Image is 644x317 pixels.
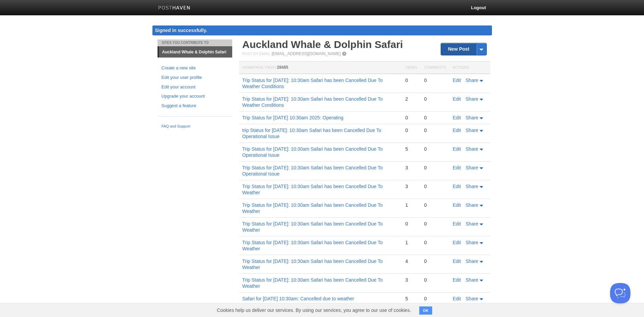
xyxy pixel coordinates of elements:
[453,277,461,283] a: Edit
[272,51,341,56] a: [EMAIL_ADDRESS][DOMAIN_NAME]
[242,258,383,270] a: Trip Status for [DATE]: 10:30am Safari has been Cancelled Due To Weather
[162,84,228,91] a: Edit your account
[466,221,478,227] span: Share
[424,96,446,102] div: 0
[242,296,354,301] a: Safari for [DATE] 10:30am: Cancelled due to weather
[466,115,478,120] span: Share
[466,240,478,245] span: Share
[242,146,383,158] a: Trip Status for [DATE]: 10:30am Safari has been Cancelled Due To Operational Issue
[405,239,417,246] div: 1
[158,39,232,46] li: Sites You Contribute To
[441,43,486,55] a: New Post
[405,221,417,227] div: 0
[242,115,344,120] a: Trip Status for [DATE] 10:30am 2025: Operating
[453,96,461,102] a: Edit
[424,165,446,171] div: 0
[162,123,228,130] a: FAQ and Support
[405,165,417,171] div: 3
[242,39,403,50] a: Auckland Whale & Dolphin Safari
[424,239,446,246] div: 0
[424,183,446,189] div: 0
[610,283,630,303] iframe: Help Scout Beacon - Open
[453,115,461,120] a: Edit
[466,184,478,189] span: Share
[453,184,461,189] a: Edit
[239,62,402,74] th: Homepage Views
[242,128,382,139] a: trip Status for [DATE]: 10:30am Safari has been Cancelled Due To Operational Issue
[405,115,417,121] div: 0
[419,306,433,315] button: OK
[242,184,383,195] a: Trip Status for [DATE]: 10:30am Safari has been Cancelled Due To Weather
[424,296,446,302] div: 0
[405,296,417,302] div: 5
[242,96,383,108] a: Trip Status for [DATE]: 10:30am Safari has been Cancelled Due To Weather Conditions
[466,128,478,133] span: Share
[424,146,446,152] div: 0
[162,102,228,110] a: Suggest a feature
[466,258,478,264] span: Share
[162,74,228,81] a: Edit your user profile
[466,277,478,283] span: Share
[453,240,461,245] a: Edit
[424,258,446,264] div: 0
[159,47,232,57] a: Auckland Whale & Dolphin Safari
[277,65,288,70] span: 28485
[424,115,446,121] div: 0
[152,26,492,35] div: Signed in successfully.
[453,258,461,264] a: Edit
[242,221,383,233] a: Trip Status for [DATE]: 10:30am Safari has been Cancelled Due To Weather
[210,303,418,317] span: Cookies help us deliver our services. By using our services, you agree to our use of cookies.
[421,62,449,74] th: Comments
[453,128,461,133] a: Edit
[453,146,461,152] a: Edit
[466,96,478,102] span: Share
[453,202,461,208] a: Edit
[453,296,461,301] a: Edit
[242,240,383,251] a: Trip Status for [DATE]: 10:30am Safari has been Cancelled Due To Weather
[158,6,190,11] img: Posthaven-bar
[405,96,417,102] div: 2
[242,202,383,214] a: Trip Status for [DATE]: 10:30am Safari has been Cancelled Due To Weather
[405,202,417,208] div: 1
[405,277,417,283] div: 3
[466,165,478,170] span: Share
[242,78,383,89] a: Trip Status for [DATE]: 10:30am Safari has been Cancelled Due To Weather Conditions
[466,202,478,208] span: Share
[162,93,228,100] a: Upgrade your account
[242,165,383,177] a: Trip Status for [DATE]: 10:30am Safari has been Cancelled Due To Operational Issue
[466,78,478,83] span: Share
[424,77,446,83] div: 0
[424,202,446,208] div: 0
[405,258,417,264] div: 4
[449,62,490,74] th: Actions
[405,77,417,83] div: 0
[405,127,417,133] div: 0
[424,127,446,133] div: 0
[466,146,478,152] span: Share
[405,183,417,189] div: 3
[242,277,383,289] a: Trip Status for [DATE]: 10:30am Safari has been Cancelled Due To Weather
[453,78,461,83] a: Edit
[424,277,446,283] div: 0
[424,221,446,227] div: 0
[453,165,461,170] a: Edit
[162,65,228,72] a: Create a new site
[242,52,271,56] span: Post by Email
[453,221,461,227] a: Edit
[466,296,478,301] span: Share
[405,146,417,152] div: 5
[402,62,421,74] th: Views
